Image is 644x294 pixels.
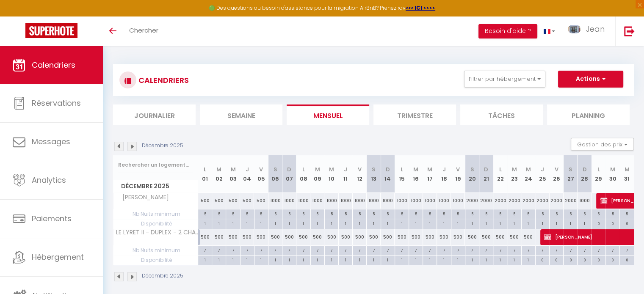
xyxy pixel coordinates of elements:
[296,256,310,264] div: 1
[564,155,578,193] th: 27
[254,219,268,227] div: 1
[406,4,435,11] a: >>> ICI <<<<
[198,219,212,227] div: 1
[591,155,605,193] th: 29
[325,256,338,264] div: 1
[268,229,282,245] div: 500
[353,209,366,217] div: 5
[465,219,479,227] div: 1
[310,155,324,193] th: 09
[353,155,367,193] th: 12
[353,219,366,227] div: 1
[465,193,479,209] div: 2000
[373,104,456,125] li: Trimestre
[118,157,193,173] input: Rechercher un logement...
[302,165,305,173] abbr: L
[423,256,437,264] div: 1
[200,104,282,125] li: Semaine
[620,155,634,193] th: 31
[395,155,409,193] th: 15
[123,16,165,46] a: Chercher
[325,246,338,254] div: 7
[479,219,493,227] div: 1
[610,165,615,173] abbr: M
[409,246,423,254] div: 7
[558,71,623,88] button: Actions
[367,246,380,254] div: 7
[578,193,591,209] div: 1000
[465,256,479,264] div: 1
[507,155,521,193] th: 23
[578,155,591,193] th: 28
[204,165,206,173] abbr: L
[507,209,521,217] div: 5
[550,209,563,217] div: 5
[212,219,226,227] div: 1
[464,71,545,88] button: Filtrer par hébergement
[479,246,493,254] div: 7
[325,209,338,217] div: 5
[395,246,409,254] div: 7
[507,256,521,264] div: 1
[344,165,347,173] abbr: J
[578,209,591,217] div: 5
[268,193,282,209] div: 1000
[282,256,296,264] div: 1
[535,193,549,209] div: 2000
[381,256,395,264] div: 1
[451,229,465,245] div: 500
[583,165,587,173] abbr: D
[493,219,507,227] div: 1
[522,219,535,227] div: 1
[381,219,395,227] div: 1
[597,165,600,173] abbr: L
[536,246,549,254] div: 7
[216,165,221,173] abbr: M
[198,246,212,254] div: 7
[437,246,451,254] div: 7
[479,229,493,245] div: 500
[324,193,338,209] div: 1000
[535,155,549,193] th: 25
[339,229,353,245] div: 500
[479,193,493,209] div: 2000
[240,246,254,254] div: 7
[240,229,254,245] div: 500
[409,193,423,209] div: 1000
[113,104,196,125] li: Journalier
[624,26,635,36] img: logout
[465,209,479,217] div: 5
[372,165,376,173] abbr: S
[296,209,310,217] div: 5
[437,209,451,217] div: 5
[226,229,240,245] div: 500
[25,23,77,38] img: Super Booking
[381,246,395,254] div: 7
[479,155,493,193] th: 21
[129,26,158,35] span: Chercher
[212,155,226,193] th: 02
[507,229,521,245] div: 500
[198,209,212,217] div: 5
[620,246,634,254] div: 7
[541,165,544,173] abbr: J
[324,229,338,245] div: 500
[367,193,381,209] div: 1000
[442,165,446,173] abbr: J
[512,165,517,173] abbr: M
[367,229,381,245] div: 500
[226,155,240,193] th: 03
[32,60,75,70] span: Calendriers
[561,16,615,46] a: ... Jean
[358,165,362,173] abbr: V
[142,272,183,280] p: Décembre 2025
[395,209,409,217] div: 5
[240,193,254,209] div: 500
[198,155,212,193] th: 01
[367,256,380,264] div: 1
[578,219,591,227] div: 1
[451,193,465,209] div: 1000
[606,246,619,254] div: 7
[240,256,254,264] div: 1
